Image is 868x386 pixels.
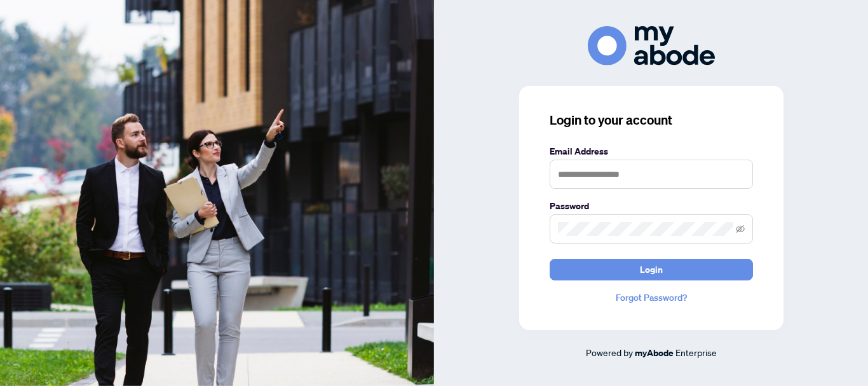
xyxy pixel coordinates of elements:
h3: Login to your account [550,111,753,129]
span: Enterprise [675,347,717,358]
button: Login [550,259,753,280]
span: eye-invisible [736,224,745,233]
a: Forgot Password? [550,291,753,305]
img: ma-logo [588,26,715,65]
label: Password [550,199,753,213]
label: Email Address [550,144,753,158]
a: myAbode [635,346,674,360]
span: Login [640,259,663,280]
span: Powered by [586,347,633,358]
